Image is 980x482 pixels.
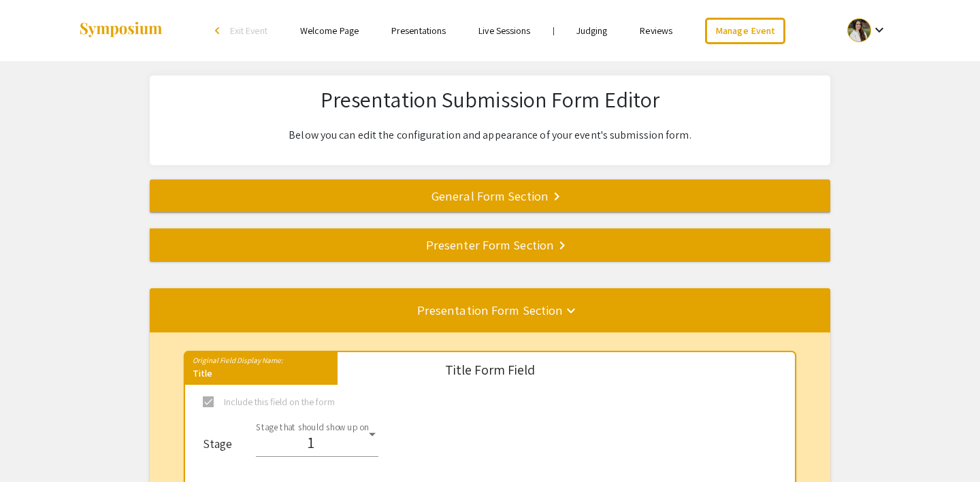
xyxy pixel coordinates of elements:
mat-icon: keyboard_arrow_right [549,188,565,205]
mat-expansion-panel-header: Presenter Form Section [150,228,830,261]
mat-expansion-panel-header: Presentation Form Section [150,288,830,332]
a: Reviews [640,24,672,37]
h2: Presentation Submission Form Editor [161,86,819,112]
button: Expand account dropdown [833,15,902,46]
iframe: Chat [10,421,58,472]
span: 1 [308,433,314,452]
a: Presentations [391,24,446,37]
li: | [547,24,560,37]
div: arrow_back_ios [215,27,223,35]
a: Welcome Page [300,24,359,37]
p: Below you can edit the configuration and appearance of your event's submission form. [161,127,819,143]
mat-expansion-panel-header: General Form Section [150,179,830,212]
img: Symposium by ForagerOne [78,21,163,39]
span: Include this field on the form [224,394,335,410]
div: Presentation Form Section [150,300,830,320]
a: Judging [576,24,608,37]
mat-icon: keyboard_arrow_right [554,237,570,254]
mat-label: Original Field Display Name: [185,351,283,365]
div: Title [185,366,338,385]
div: Presenter Form Section [150,235,830,254]
mat-icon: keyboard_arrow_down [563,303,579,319]
mat-icon: Expand account dropdown [871,22,887,38]
a: Manage Event [705,18,785,44]
a: Live Sessions [478,24,530,37]
span: Exit Event [230,24,267,37]
div: Title Form Field [445,363,535,377]
div: General Form Section [150,186,830,205]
